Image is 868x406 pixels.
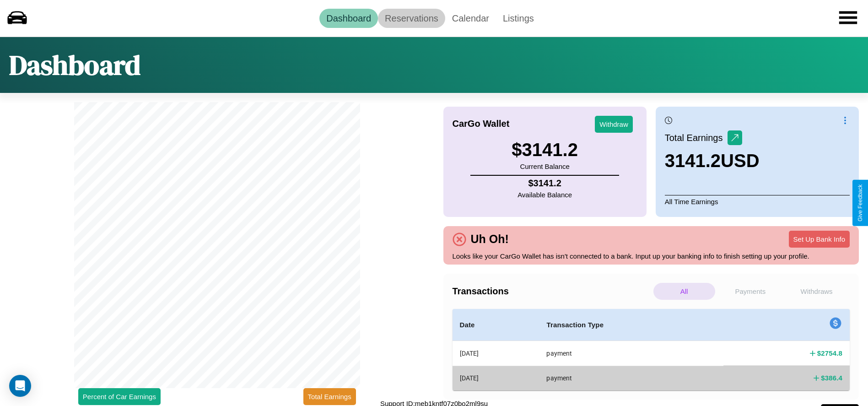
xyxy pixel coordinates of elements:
[665,151,760,171] h3: 3141.2 USD
[539,366,723,390] th: payment
[453,341,539,366] th: [DATE]
[539,341,723,366] th: payment
[821,373,842,383] h4: $ 386.4
[546,319,716,330] h4: Transaction Type
[857,184,863,222] div: Give Feedback
[518,189,572,201] p: Available Balance
[453,309,850,390] table: simple table
[665,195,850,208] p: All Time Earnings
[453,366,539,390] th: [DATE]
[78,388,161,405] button: Percent of Car Earnings
[653,283,715,300] p: All
[512,140,578,160] h3: $ 3141.2
[720,283,782,300] p: Payments
[453,119,510,129] h4: CarGo Wallet
[319,9,378,28] a: Dashboard
[496,9,541,28] a: Listings
[786,283,847,300] p: Withdraws
[518,178,572,189] h4: $ 3141.2
[303,388,356,405] button: Total Earnings
[9,46,140,84] h1: Dashboard
[9,375,31,397] div: Open Intercom Messenger
[445,9,496,28] a: Calendar
[453,286,651,297] h4: Transactions
[512,160,578,173] p: Current Balance
[817,348,842,358] h4: $ 2754.8
[665,130,728,146] p: Total Earnings
[460,319,532,330] h4: Date
[378,9,445,28] a: Reservations
[453,250,850,262] p: Looks like your CarGo Wallet has isn't connected to a bank. Input up your banking info to finish ...
[789,231,850,248] button: Set Up Bank Info
[466,233,513,246] h4: Uh Oh!
[595,116,633,133] button: Withdraw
